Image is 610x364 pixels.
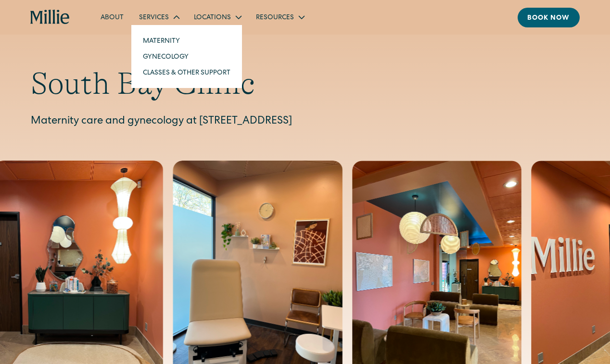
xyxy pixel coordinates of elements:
a: Book now [518,8,580,27]
div: Resources [256,13,294,23]
a: home [30,10,70,25]
a: About [93,9,131,25]
div: Book now [527,13,570,24]
a: Maternity [135,33,238,49]
div: Locations [186,9,248,25]
nav: Services [131,25,242,88]
div: Services [139,13,169,23]
h1: South Bay Clinic [31,65,579,102]
a: Classes & Other Support [135,64,238,80]
div: Services [131,9,186,25]
div: Resources [248,9,311,25]
a: Gynecology [135,49,238,64]
div: Locations [194,13,231,23]
p: Maternity care and gynecology at [STREET_ADDRESS] [31,114,579,130]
